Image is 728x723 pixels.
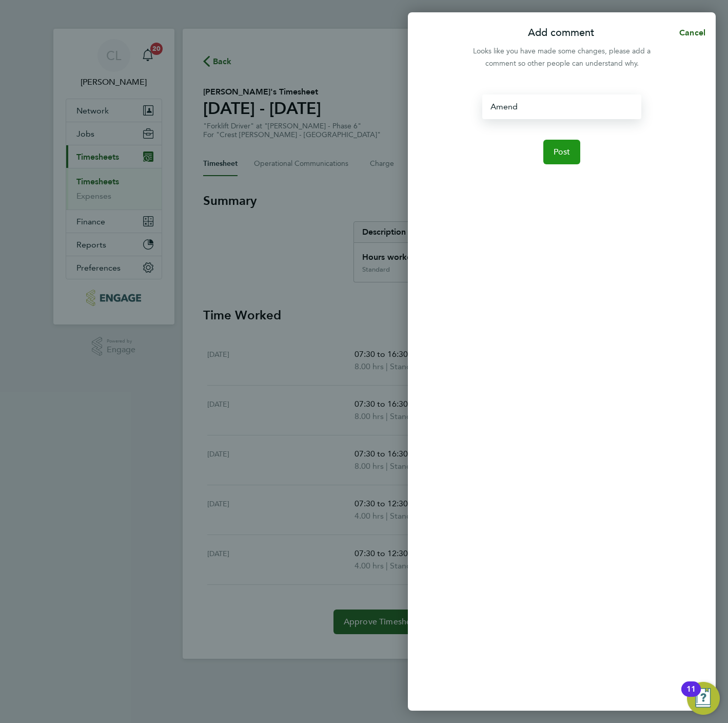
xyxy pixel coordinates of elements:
span: Post [554,147,570,157]
div: Looks like you have made some changes, please add a comment so other people can understand why. [467,45,656,70]
button: Cancel [663,23,716,43]
button: Open Resource Center, 11 new notifications [687,682,720,715]
button: Post [543,140,581,164]
div: 11 [686,689,696,702]
span: Cancel [676,28,705,37]
div: Amend [482,94,641,119]
p: Add comment [528,26,594,40]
